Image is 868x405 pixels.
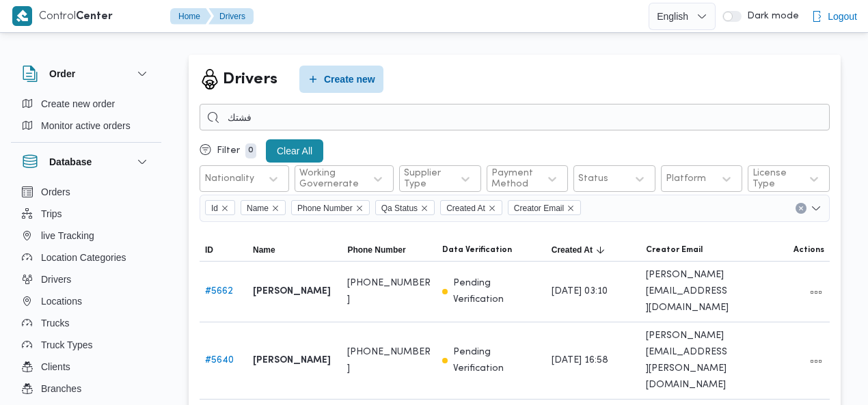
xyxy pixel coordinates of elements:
[16,290,156,312] button: Locations
[291,200,370,215] span: Phone Number
[266,139,323,163] button: Clear All
[355,204,364,212] button: Remove Phone Number from selection in this group
[271,204,280,212] button: Remove Name from selection in this group
[666,173,706,184] div: Platform
[41,249,126,266] span: Location Categories
[442,245,512,255] span: Data Verification
[404,168,446,190] div: Supplier Type
[49,154,92,170] h3: Database
[299,66,383,93] button: Create new
[552,245,593,255] span: Created At; Sorted in descending order
[347,344,431,377] span: [PHONE_NUMBER]
[41,380,81,397] span: Branches
[347,245,405,255] span: Phone Number
[221,204,229,212] button: Remove Id from selection in this group
[247,201,269,216] span: Name
[828,8,857,25] span: Logout
[808,353,824,369] button: All actions
[41,206,62,222] span: Trips
[453,275,541,308] p: Pending Verification
[347,275,431,308] span: [PHONE_NUMBER]
[794,245,824,255] span: Actions
[245,143,256,158] p: 0
[440,200,502,215] span: Created At
[41,184,70,200] span: Orders
[595,245,606,255] svg: Sorted in descending order
[200,104,830,130] input: Search...
[324,71,375,87] span: Create new
[41,359,70,375] span: Clients
[342,239,436,261] button: Phone Number
[16,93,156,115] button: Create new order
[12,6,32,26] img: X8yXhbKr1z7QwAAAABJRU5ErkJggg==
[646,245,703,255] span: Creator Email
[208,8,254,25] button: Drivers
[646,267,729,316] span: [PERSON_NAME][EMAIL_ADDRESS][DOMAIN_NAME]
[552,283,608,300] span: [DATE] 03:10
[11,93,161,142] div: Order
[76,12,113,22] b: Center
[16,115,156,137] button: Monitor active orders
[205,200,235,215] span: Id
[41,227,94,244] span: live Tracking
[253,352,331,369] b: [PERSON_NAME]
[41,315,69,331] span: Trucks
[567,204,575,212] button: Remove Creator Email from selection in this group
[41,293,82,309] span: Locations
[646,328,729,393] span: [PERSON_NAME][EMAIL_ADDRESS][PERSON_NAME][DOMAIN_NAME]
[16,378,156,400] button: Branches
[217,145,240,156] p: Filter
[16,312,156,334] button: Trucks
[41,117,131,134] span: Monitor active orders
[375,200,435,215] span: Qa Status
[546,239,640,261] button: Created AtSorted in descending order
[488,204,496,212] button: Remove Created At from selection in this group
[253,245,275,255] span: Name
[205,287,233,296] a: #5662
[170,8,211,25] button: Home
[223,68,277,92] h2: Drivers
[16,181,156,203] button: Orders
[211,201,218,216] span: Id
[16,203,156,225] button: Trips
[241,200,286,215] span: Name
[491,168,534,190] div: Payment Method
[742,11,799,22] span: Dark mode
[381,201,418,216] span: Qa Status
[41,337,92,353] span: Truck Types
[22,154,150,170] button: Database
[41,271,71,288] span: Drivers
[811,203,822,214] button: Open list of options
[16,268,156,290] button: Drivers
[200,239,247,261] button: ID
[420,204,429,212] button: Remove Qa Status from selection in this group
[806,3,863,30] button: Logout
[297,201,353,216] span: Phone Number
[808,284,824,301] button: All actions
[205,356,234,365] a: #5640
[247,239,342,261] button: Name
[16,225,156,247] button: live Tracking
[22,66,150,82] button: Order
[796,203,806,214] button: Clear input
[49,66,75,82] h3: Order
[508,200,581,215] span: Creator Email
[578,173,608,184] div: Status
[253,283,331,300] b: [PERSON_NAME]
[205,245,213,255] span: ID
[41,96,115,112] span: Create new order
[299,168,359,190] div: Working Governerate
[446,201,485,216] span: Created At
[16,334,156,356] button: Truck Types
[16,247,156,268] button: Location Categories
[552,352,608,369] span: [DATE] 16:58
[514,201,564,216] span: Creator Email
[204,173,254,184] div: Nationality
[752,168,795,190] div: License Type
[16,356,156,378] button: Clients
[453,344,541,377] p: Pending Verification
